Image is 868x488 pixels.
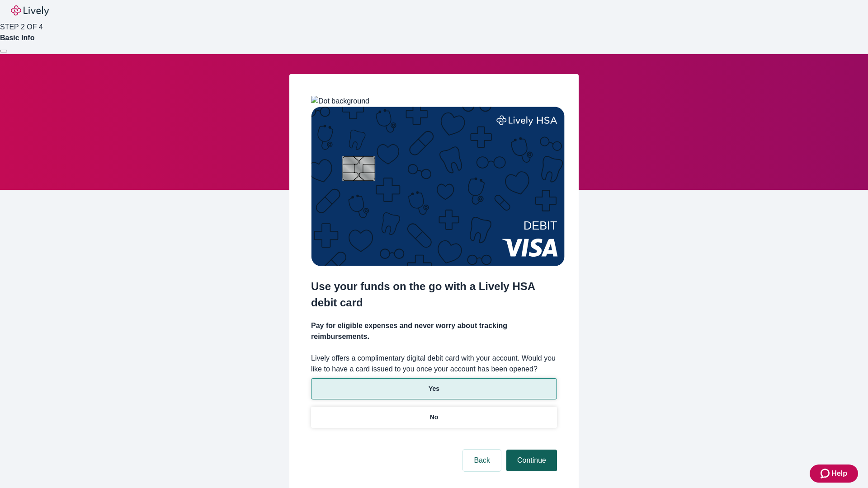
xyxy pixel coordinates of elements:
[831,468,847,479] span: Help
[429,384,439,394] p: Yes
[506,450,557,471] button: Continue
[311,96,369,107] img: Dot background
[311,278,557,311] h2: Use your funds on the go with a Lively HSA debit card
[311,320,557,342] h4: Pay for eligible expenses and never worry about tracking reimbursements.
[810,465,858,483] button: Zendesk support iconHelp
[311,107,565,266] img: Debit card
[311,353,557,375] label: Lively offers a complimentary digital debit card with your account. Would you like to have a card...
[311,378,557,399] button: Yes
[430,413,439,422] p: No
[11,5,49,16] img: Lively
[311,407,557,428] button: No
[463,450,501,471] button: Back
[821,468,831,479] svg: Zendesk support icon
